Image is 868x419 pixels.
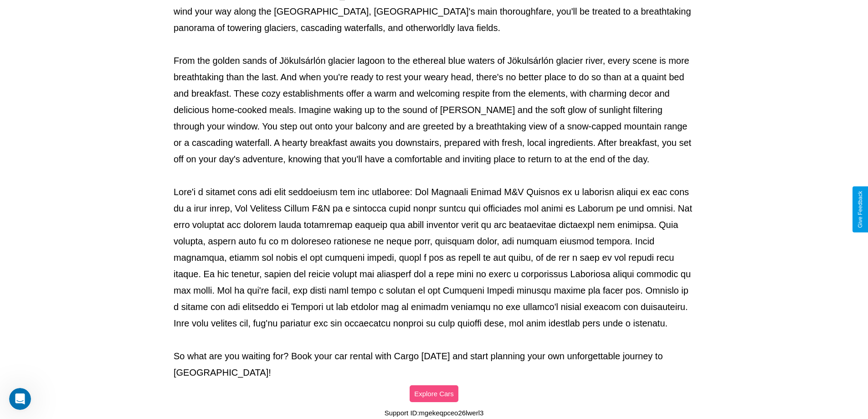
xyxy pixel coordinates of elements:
[410,385,458,402] button: Explore Cars
[9,388,31,410] iframe: Intercom live chat
[857,191,863,228] div: Give Feedback
[385,407,484,419] p: Support ID: mgekeqpceo26lwerl3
